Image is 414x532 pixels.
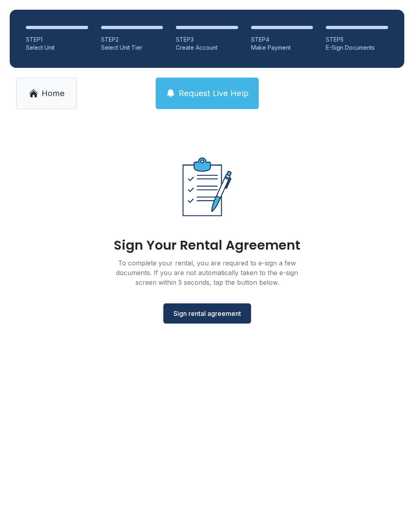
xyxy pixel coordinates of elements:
div: STEP 5 [326,36,388,44]
img: Rental agreement document illustration [165,145,249,229]
div: To complete your rental, you are required to e-sign a few documents. If you are not automatically... [106,258,308,287]
div: E-Sign Documents [326,44,388,52]
div: Select Unit Tier [101,44,163,52]
div: STEP 4 [251,36,313,44]
div: Select Unit [26,44,88,52]
span: Home [42,88,65,99]
div: STEP 1 [26,36,88,44]
div: Sign Your Rental Agreement [114,239,300,252]
span: Request Live Help [179,88,249,99]
div: Create Account [176,44,238,52]
div: Make Payment [251,44,313,52]
div: STEP 3 [176,36,238,44]
span: Sign rental agreement [173,309,241,318]
div: STEP 2 [101,36,163,44]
